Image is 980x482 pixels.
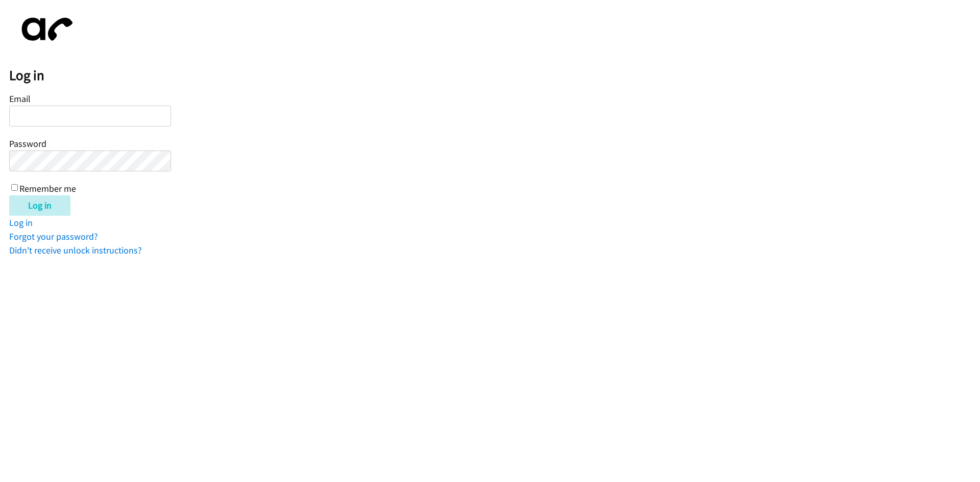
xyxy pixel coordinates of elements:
[9,244,142,256] a: Didn't receive unlock instructions?
[9,195,70,216] input: Log in
[9,231,98,242] a: Forgot your password?
[9,217,33,229] a: Log in
[9,93,31,105] label: Email
[9,9,81,49] img: aphone-8a226864a2ddd6a5e75d1ebefc011f4aa8f32683c2d82f3fb0802fe031f96514.svg
[19,183,76,194] label: Remember me
[9,67,980,84] h2: Log in
[9,138,46,149] label: Password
